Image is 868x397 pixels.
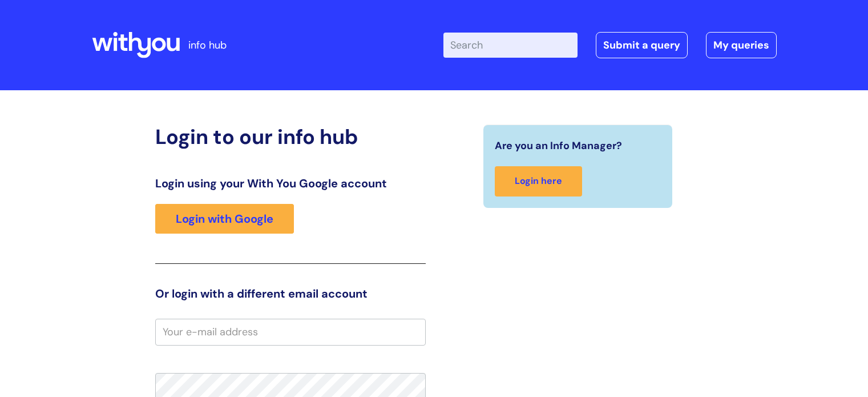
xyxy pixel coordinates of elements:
[155,125,426,149] h2: Login to our info hub
[188,36,227,54] p: info hub
[155,287,426,300] h3: Or login with a different email account
[155,204,294,234] a: Login with Google
[155,177,426,190] h3: Login using your With You Google account
[706,32,777,58] a: My queries
[443,33,578,58] input: Search
[155,319,426,345] input: Your e-mail address
[495,137,622,155] span: Are you an Info Manager?
[495,166,582,197] a: Login here
[596,32,688,58] a: Submit a query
